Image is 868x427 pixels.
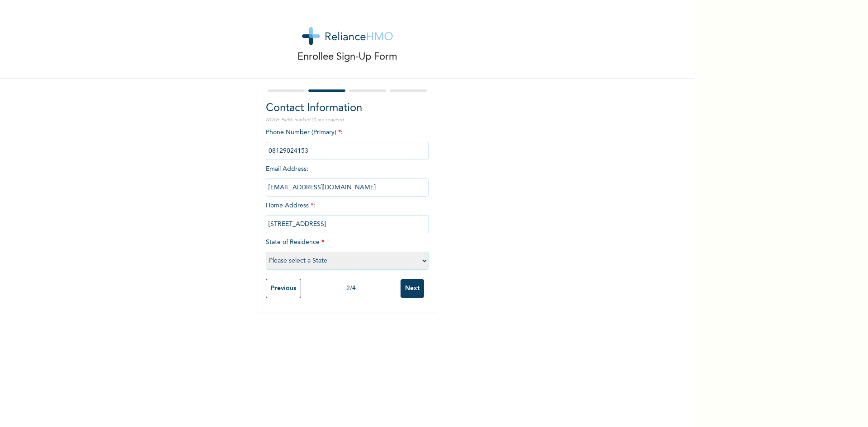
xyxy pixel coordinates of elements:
input: Next [401,279,424,298]
span: Phone Number (Primary) : [266,129,429,154]
input: Previous [266,279,301,298]
img: logo [302,27,393,45]
p: NOTE: Fields marked (*) are required [266,117,429,123]
span: State of Residence [266,239,429,264]
h2: Contact Information [266,100,429,117]
input: Enter Primary Phone Number [266,142,429,160]
input: Enter home address [266,215,429,233]
div: 2 / 4 [301,284,401,293]
p: Enrollee Sign-Up Form [297,50,397,65]
span: Home Address : [266,202,429,227]
input: Enter email Address [266,178,429,197]
span: Email Address : [266,166,429,191]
